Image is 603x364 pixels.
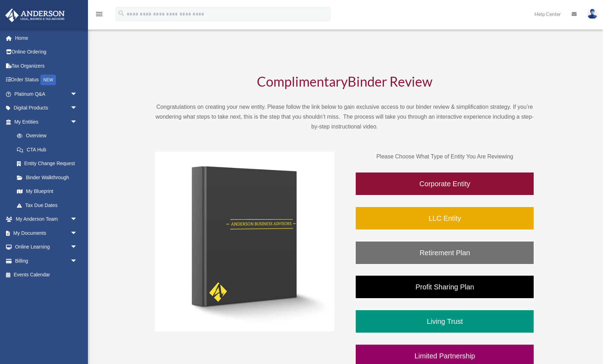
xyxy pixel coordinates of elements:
span: arrow_drop_down [70,101,84,115]
span: arrow_drop_down [70,87,84,101]
a: Digital Productsarrow_drop_down [5,101,88,115]
a: Home [5,31,88,45]
a: Entity Change Request [10,157,88,171]
span: arrow_drop_down [70,226,84,240]
p: Congratulations on creating your new entity. Please follow the link below to gain exclusive acces... [155,102,535,132]
span: arrow_drop_down [70,254,84,268]
a: Order StatusNEW [5,73,88,87]
a: My Anderson Teamarrow_drop_down [5,212,88,226]
a: CTA Hub [10,143,88,157]
a: LLC Entity [355,206,534,230]
a: Online Learningarrow_drop_down [5,240,88,254]
a: Tax Organizers [5,59,88,73]
a: My Blueprint [10,184,88,199]
div: NEW [40,75,56,85]
a: Billingarrow_drop_down [5,254,88,268]
a: Online Ordering [5,45,88,59]
a: Living Trust [355,309,534,333]
i: menu [95,10,103,18]
a: Binder Walkthrough [10,170,84,184]
i: search [118,10,125,17]
span: arrow_drop_down [70,240,84,255]
a: menu [95,12,103,18]
a: Overview [10,129,88,143]
span: Complimentary [257,73,348,89]
a: My Entitiesarrow_drop_down [5,115,88,129]
p: Please Choose What Type of Entity You Are Reviewing [355,152,534,162]
a: My Documentsarrow_drop_down [5,226,88,240]
a: Profit Sharing Plan [355,275,534,299]
a: Corporate Entity [355,172,534,196]
span: Binder Review [348,73,432,89]
img: User Pic [587,9,598,19]
img: Anderson Advisors Platinum Portal [3,8,67,22]
a: Retirement Plan [355,241,534,265]
a: Platinum Q&Aarrow_drop_down [5,87,88,101]
span: arrow_drop_down [70,212,84,227]
span: arrow_drop_down [70,115,84,129]
a: Events Calendar [5,268,88,282]
a: Tax Due Dates [10,198,88,212]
